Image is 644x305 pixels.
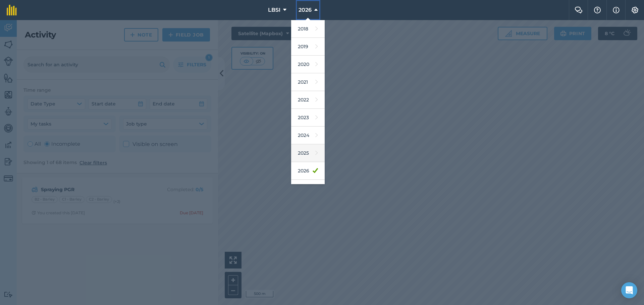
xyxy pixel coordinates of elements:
[593,7,601,13] img: A question mark icon
[621,282,637,298] div: Open Intercom Messenger
[268,6,280,14] span: LBSI
[613,6,620,14] img: svg+xml;base64,PHN2ZyB4bWxucz0iaHR0cDovL3d3dy53My5vcmcvMjAwMC9zdmciIHdpZHRoPSIxNyIgaGVpZ2h0PSIxNy...
[291,144,325,162] a: 2025
[291,109,325,127] a: 2023
[299,6,312,14] span: 2026
[291,91,325,109] a: 2022
[291,127,325,144] a: 2024
[575,7,583,13] img: Two speech bubbles overlapping with the left bubble in the forefront
[291,56,325,73] a: 2020
[7,5,17,15] img: fieldmargin Logo
[631,7,639,13] img: A cog icon
[291,38,325,56] a: 2019
[291,73,325,91] a: 2021
[291,180,325,198] a: 2027
[291,20,325,38] a: 2018
[291,162,325,180] a: 2026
